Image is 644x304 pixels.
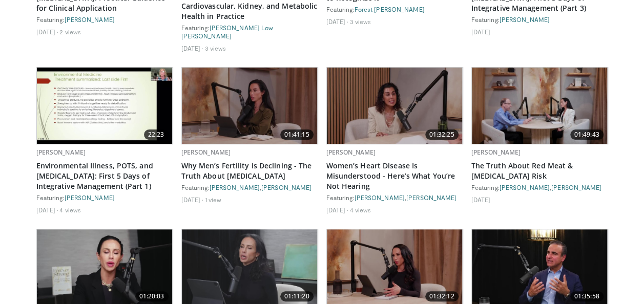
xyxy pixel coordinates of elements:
a: Why Men’s Fertility is Declining - The Truth About [MEDICAL_DATA] [181,161,318,181]
a: [PERSON_NAME] [500,16,550,23]
span: 01:20:03 [135,291,169,301]
a: 01:49:43 [472,68,608,144]
a: [PERSON_NAME] [406,194,456,201]
div: Featuring: [36,15,173,24]
a: [PERSON_NAME] [65,194,115,201]
img: b3c0c2d4-cdd0-4ae3-a315-f2e73b53a65e.620x360_q85_upscale.jpg [182,68,318,144]
a: Environmental Illness, POTS, and [MEDICAL_DATA]: First 5 Days of Integrative Management (Part 1) [36,161,173,191]
img: d64b7dfb-10ce-4eea-ae67-a1611b450e97.620x360_q85_upscale.jpg [327,68,463,144]
a: [PERSON_NAME] [355,194,405,201]
span: 01:35:58 [570,291,604,301]
li: 4 views [59,206,81,214]
a: [PERSON_NAME] Low [PERSON_NAME] [181,24,274,39]
a: [PERSON_NAME] [181,148,231,157]
span: 01:49:43 [570,129,604,140]
li: 3 views [204,44,226,52]
a: [PERSON_NAME] [65,16,115,23]
div: Featuring: [181,24,318,40]
a: Forest [PERSON_NAME] [355,6,425,13]
li: [DATE] [36,28,58,36]
a: [PERSON_NAME] [326,148,376,157]
div: Featuring: [471,15,608,24]
a: [PERSON_NAME] [500,184,550,191]
span: 01:32:12 [425,291,459,301]
li: [DATE] [471,196,491,204]
a: 22:23 [37,68,173,144]
li: [DATE] [181,196,203,204]
a: Women’s Heart Disease Is Misunderstood - Here’s What You’re Not Hearing [326,161,463,191]
div: Featuring: , [471,183,608,191]
span: 01:11:20 [280,291,314,301]
a: 01:41:15 [182,68,318,144]
li: 4 views [349,206,371,214]
a: [PERSON_NAME] [551,184,601,191]
a: 01:32:25 [327,68,463,144]
a: [PERSON_NAME] [471,148,521,157]
a: The Truth About Red Meat & [MEDICAL_DATA] Risk [471,161,608,181]
span: 01:41:15 [280,129,314,140]
li: [DATE] [471,28,491,36]
li: 2 views [59,28,81,36]
a: [PERSON_NAME] [36,148,86,157]
div: Featuring: [326,5,463,13]
li: 3 views [349,17,371,26]
div: Featuring: , [181,183,318,191]
a: [PERSON_NAME] [261,184,311,191]
li: 1 view [204,196,221,204]
div: Featuring: , [326,193,463,202]
span: 22:23 [144,129,169,140]
div: Featuring: [36,193,173,202]
span: 01:32:25 [425,129,459,140]
li: [DATE] [326,17,348,26]
a: [PERSON_NAME] [210,184,260,191]
li: [DATE] [326,206,348,214]
img: 1e2933dd-69f5-4663-8ad9-663f7ba4bee5.620x360_q85_upscale.jpg [37,68,173,144]
li: [DATE] [36,206,58,214]
img: 5bfbeec7-074d-4293-b829-b5c4e60e45a9.620x360_q85_upscale.jpg [472,68,608,144]
li: [DATE] [181,44,203,52]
